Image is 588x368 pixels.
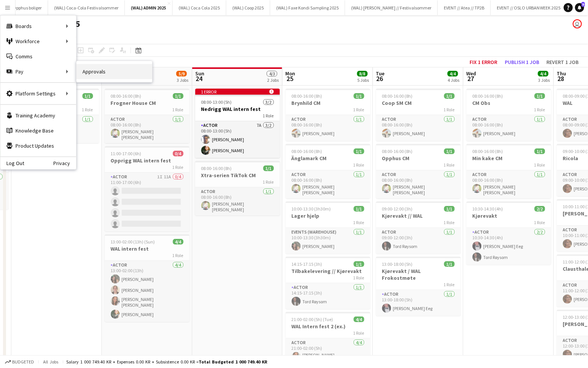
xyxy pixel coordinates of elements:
a: 9 [575,3,584,12]
button: Fix 1 error [467,57,500,67]
div: 5 Jobs [358,77,369,83]
span: 10:30-14:30 (4h) [473,206,503,212]
span: 27 [465,74,476,83]
span: 3/2 [263,99,274,105]
span: 1 Role [263,179,274,185]
button: (WAL) Coca Cola 2025 [173,0,226,15]
app-job-card: 11:00-17:00 (6h)0/4Opprigg WAL intern fest1 RoleActor1I11A0/411:00-17:00 (6h) [105,146,190,231]
app-job-card: 13:00-02:00 (13h) (Sun)4/4WAL intern fest1 RoleActor4/413:00-02:00 (13h)[PERSON_NAME][PERSON_NAME... [105,234,190,322]
span: 1 Role [173,107,184,112]
a: Knowledge Base [0,123,76,138]
button: Revert 1 job [544,57,582,67]
span: 08:00-16:00 (8h) [111,93,142,99]
span: 1 Role [173,164,184,170]
span: All jobs [42,359,60,365]
div: 3 Jobs [538,77,550,83]
button: EVENT // Atea // TP2B [438,0,491,15]
button: (WAL) Faxe Kondi Sampling 2025 [270,0,345,15]
h3: Tilbakelevering // Kjørevakt [286,268,370,274]
span: 1 Role [534,220,545,225]
app-card-role: Actor1I11A0/411:00-17:00 (6h) [105,173,190,231]
a: Product Updates [0,138,76,153]
div: Workforce [0,34,76,49]
app-job-card: 08:00-16:00 (8h)1/1CM Obs1 RoleActor1/108:00-16:00 (8h)[PERSON_NAME] [467,89,551,141]
span: 25 [285,74,296,83]
app-card-role: Actor1/108:00-16:00 (8h)[PERSON_NAME] [PERSON_NAME] [195,187,280,215]
span: 1 Role [444,220,455,225]
app-card-role: Actor1/108:00-16:00 (8h)[PERSON_NAME] [PERSON_NAME] [467,170,551,198]
a: Training Academy [0,108,76,123]
span: 09:00-12:00 (3h) [382,206,413,212]
h3: Min kake CM [467,155,551,162]
app-job-card: 14:15-17:15 (3h)1/1Tilbakelevering // Kjørevakt1 RoleActor1/114:15-17:15 (3h)Tord Røysom [286,257,370,309]
app-card-role: Actor7A3/208:00-13:00 (5h)[PERSON_NAME][PERSON_NAME] [195,121,280,158]
div: 2 Jobs [267,77,279,83]
h3: Xtra-serien TikTok CM [195,172,280,179]
app-card-role: Events (Warehouse)1/110:00-13:30 (3h30m)[PERSON_NAME] [286,228,370,254]
app-card-role: Actor1/108:00-16:00 (8h)[PERSON_NAME] [PERSON_NAME] [286,170,370,198]
span: 4/4 [538,71,549,76]
span: 11:00-17:00 (6h) [111,151,142,156]
app-job-card: 08:00-16:00 (8h)1/1Min kake CM1 RoleActor1/108:00-16:00 (8h)[PERSON_NAME] [PERSON_NAME] [467,144,551,198]
span: Budgeted [12,359,34,365]
h3: Opphus CM [376,155,461,162]
app-card-role: Actor1/113:00-18:00 (5h)[PERSON_NAME] Eeg [376,290,461,316]
button: (WAL) Coop 2025 [226,0,270,15]
a: Log Out [0,160,24,166]
span: 1/1 [354,206,364,212]
span: 08:00-16:00 (8h) [473,148,503,154]
span: 4/4 [354,317,364,322]
div: 13:00-18:00 (5h)1/1Kjørevakt / WAL Frokostmøte1 RoleActor1/113:00-18:00 (5h)[PERSON_NAME] Eeg [376,257,461,316]
span: Total Budgeted 1 000 749.40 KR [199,359,267,365]
span: 10:00-13:30 (3h30m) [292,206,331,212]
span: 8/8 [357,71,368,76]
span: 1/1 [444,206,455,212]
span: 4/3 [267,71,277,76]
app-card-role: Actor1/114:15-17:15 (3h)Tord Røysom [286,283,370,309]
app-card-role: Actor1/108:00-16:00 (8h)[PERSON_NAME] [PERSON_NAME] [105,115,190,143]
span: 08:00-16:00 (8h) [292,148,322,154]
div: 1 error [195,89,280,95]
app-card-role: Actor1/108:00-16:00 (8h)[PERSON_NAME] [286,115,370,141]
div: 10:30-14:30 (4h)2/2Kjørevakt1 RoleActor2/210:30-14:30 (4h)[PERSON_NAME] EegTord Røysom [467,201,551,265]
app-job-card: 08:00-16:00 (8h)1/1Frogner House CM1 RoleActor1/108:00-16:00 (8h)[PERSON_NAME] [PERSON_NAME] [105,89,190,143]
h3: Änglamark CM [286,155,370,162]
span: 13:00-02:00 (13h) (Sun) [111,239,155,245]
h3: Kjørevakt // WAL [376,212,461,219]
span: 24 [194,74,204,83]
app-job-card: 08:00-16:00 (8h)1/1Brynhild CM1 RoleActor1/108:00-16:00 (8h)[PERSON_NAME] [286,89,370,141]
app-job-card: 09:00-12:00 (3h)1/1Kjørevakt // WAL1 RoleActor1/109:00-12:00 (3h)Tord Røysom [376,201,461,254]
div: Salary 1 000 749.40 KR + Expenses 0.00 KR + Subsistence 0.00 KR = [66,359,267,365]
div: 4 Jobs [448,77,460,83]
span: 1/1 [444,148,455,154]
button: (WAL) Coca-Cola Festivalsommer [48,0,125,15]
span: 26 [375,74,385,83]
span: 5/9 [176,71,187,76]
app-job-card: 08:00-16:00 (8h)1/1Coop SM CM1 RoleActor1/108:00-16:00 (8h)[PERSON_NAME] [376,89,461,141]
span: 1/1 [444,261,455,267]
app-job-card: 08:00-16:00 (8h)1/1Änglamark CM1 RoleActor1/108:00-16:00 (8h)[PERSON_NAME] [PERSON_NAME] [286,144,370,198]
span: 9 [582,2,585,7]
button: Budgeted [4,358,35,366]
span: 1 Role [534,107,545,112]
span: 08:00-16:00 (8h) [382,148,413,154]
span: 1 Role [353,275,364,281]
h3: Brynhild CM [286,100,370,106]
app-user-avatar: Martin Bjørnsrud [573,19,582,28]
span: Sun [195,70,204,77]
app-job-card: 08:00-16:00 (8h)1/1Xtra-serien TikTok CM1 RoleActor1/108:00-16:00 (8h)[PERSON_NAME] [PERSON_NAME] [195,161,280,215]
span: 1/1 [535,148,545,154]
a: Privacy [53,160,76,166]
span: 1 Role [353,107,364,112]
span: 1 Role [353,330,364,336]
span: 1/1 [354,93,364,99]
div: Platform Settings [0,86,76,101]
span: 1 Role [534,162,545,168]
